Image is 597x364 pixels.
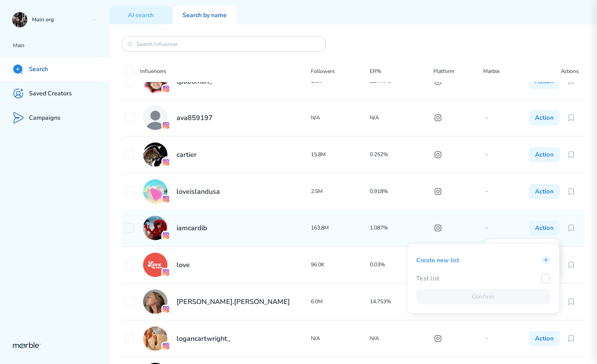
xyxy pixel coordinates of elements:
[29,65,48,73] p: Search
[416,274,440,283] p: Test list
[177,187,220,196] h2: loveislandusa
[416,289,550,304] button: Confirm
[370,113,433,122] p: N/A
[416,256,459,265] p: Create new list
[486,113,531,122] p: -
[486,334,531,343] p: -
[370,260,433,269] p: 0.03%
[488,242,530,251] p: Add to Campaign
[311,67,370,76] p: Followers
[370,297,433,306] p: 14.753%
[370,223,433,233] p: 1.087%
[433,67,483,76] p: Platform
[177,260,190,269] h2: love
[29,114,60,122] p: Campaigns
[370,67,433,76] p: ER%
[311,260,370,269] p: 96.0K
[311,334,370,343] p: N/A
[32,16,88,24] p: Main org
[13,41,110,50] p: Main
[529,184,560,199] button: Action
[529,110,560,125] button: Action
[483,67,533,76] p: Marble
[486,187,531,196] p: -
[370,334,433,343] p: N/A
[137,41,311,48] input: Search Influencer
[177,113,213,122] h2: ava859197
[486,223,531,233] p: -
[311,223,370,233] p: 163.8M
[529,147,560,162] button: Action
[529,331,560,346] button: Action
[311,113,370,122] p: N/A
[177,334,231,343] h2: logancartwright_
[311,297,370,306] p: 6.0M
[177,223,207,233] h2: iamcardib
[183,11,227,19] p: Search by name
[311,187,370,196] p: 2.5M
[529,220,560,236] button: Action
[29,90,72,98] p: Saved Creators
[561,67,579,76] p: Actions
[128,11,154,19] p: AI search
[370,150,433,159] p: 0.252%
[486,150,531,159] p: -
[370,187,433,196] p: 0.918%
[140,67,166,76] p: Influencers
[177,150,197,159] h2: cartier
[311,150,370,159] p: 15.8M
[177,297,290,306] h2: [PERSON_NAME].[PERSON_NAME]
